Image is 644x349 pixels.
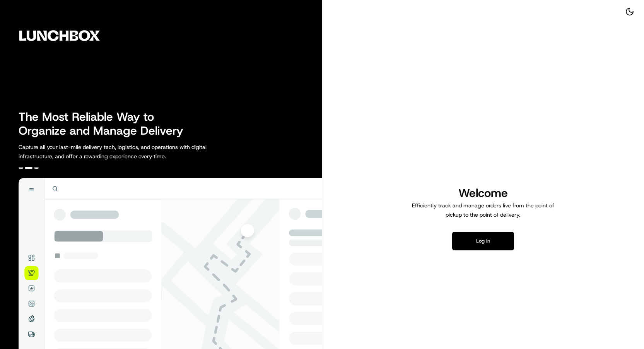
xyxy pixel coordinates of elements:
[5,5,114,67] img: Company Logo
[452,232,514,250] button: Log in
[409,185,557,201] h1: Welcome
[19,110,192,138] h2: The Most Reliable Way to Organize and Manage Delivery
[19,142,241,161] p: Capture all your last-mile delivery tech, logistics, and operations with digital infrastructure, ...
[409,201,557,219] p: Efficiently track and manage orders live from the point of pickup to the point of delivery.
